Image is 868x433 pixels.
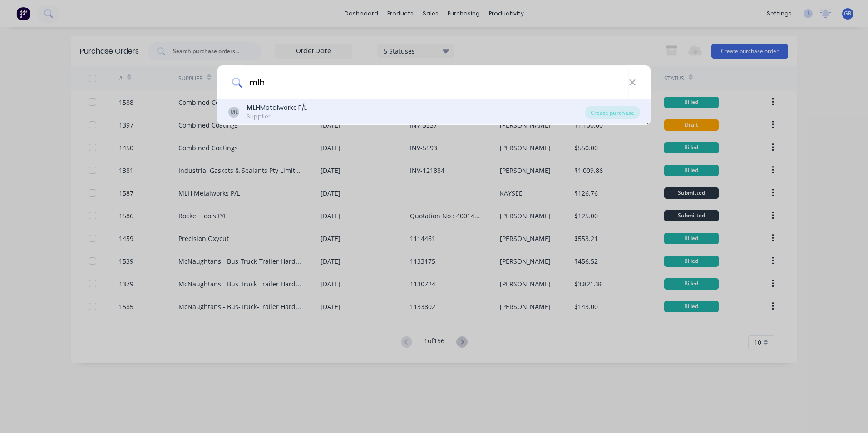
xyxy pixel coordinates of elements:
b: MLH [247,103,260,112]
div: Create purchase [585,106,640,119]
div: Metalworks P/L [247,103,307,113]
div: ML [228,107,239,118]
input: Enter a supplier name to create a new order... [242,65,629,99]
div: Supplier [247,113,307,121]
